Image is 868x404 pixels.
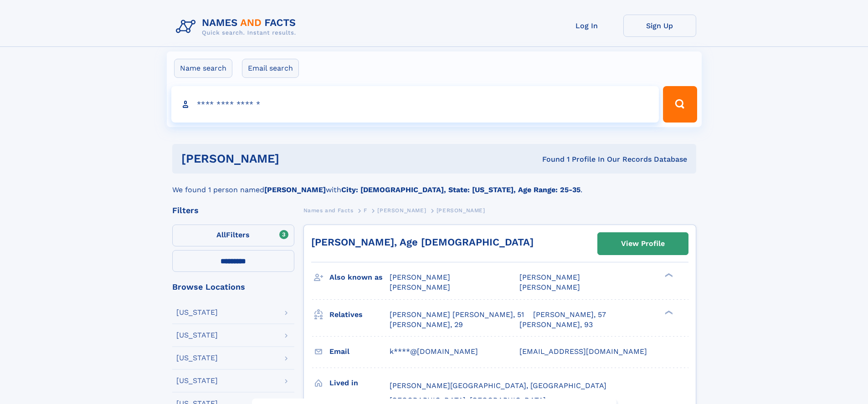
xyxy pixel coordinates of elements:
[533,310,606,320] a: [PERSON_NAME], 57
[329,270,390,285] h3: Also known as
[390,283,450,291] span: [PERSON_NAME]
[329,307,390,322] h3: Relatives
[311,236,534,248] a: [PERSON_NAME], Age [DEMOGRAPHIC_DATA]
[176,309,218,316] div: [US_STATE]
[172,15,303,39] img: Logo Names and Facts
[519,347,647,356] span: [EMAIL_ADDRESS][DOMAIN_NAME]
[663,86,697,123] button: Search Button
[264,185,326,194] b: [PERSON_NAME]
[242,59,299,78] label: Email search
[377,207,426,214] span: [PERSON_NAME]
[519,273,580,281] span: [PERSON_NAME]
[171,86,659,123] input: search input
[390,310,524,320] a: [PERSON_NAME] [PERSON_NAME], 51
[663,309,673,315] div: ❯
[623,15,696,37] a: Sign Up
[364,207,367,214] span: F
[303,205,354,216] a: Names and Facts
[329,344,390,359] h3: Email
[377,205,426,216] a: [PERSON_NAME]
[621,233,665,254] div: View Profile
[176,332,218,339] div: [US_STATE]
[216,230,226,239] span: All
[663,272,673,278] div: ❯
[174,59,232,78] label: Name search
[437,207,485,214] span: [PERSON_NAME]
[176,354,218,362] div: [US_STATE]
[390,273,450,281] span: [PERSON_NAME]
[519,320,593,330] a: [PERSON_NAME], 93
[550,15,623,37] a: Log In
[364,205,367,216] a: F
[341,185,580,194] b: City: [DEMOGRAPHIC_DATA], State: [US_STATE], Age Range: 25-35
[172,174,696,195] div: We found 1 person named with .
[172,206,294,215] div: Filters
[172,225,294,246] label: Filters
[411,154,687,164] div: Found 1 Profile In Our Records Database
[390,381,606,390] span: [PERSON_NAME][GEOGRAPHIC_DATA], [GEOGRAPHIC_DATA]
[181,153,411,164] h1: [PERSON_NAME]
[390,320,463,330] a: [PERSON_NAME], 29
[176,377,218,384] div: [US_STATE]
[172,283,294,291] div: Browse Locations
[519,283,580,291] span: [PERSON_NAME]
[329,375,390,391] h3: Lived in
[598,233,688,255] a: View Profile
